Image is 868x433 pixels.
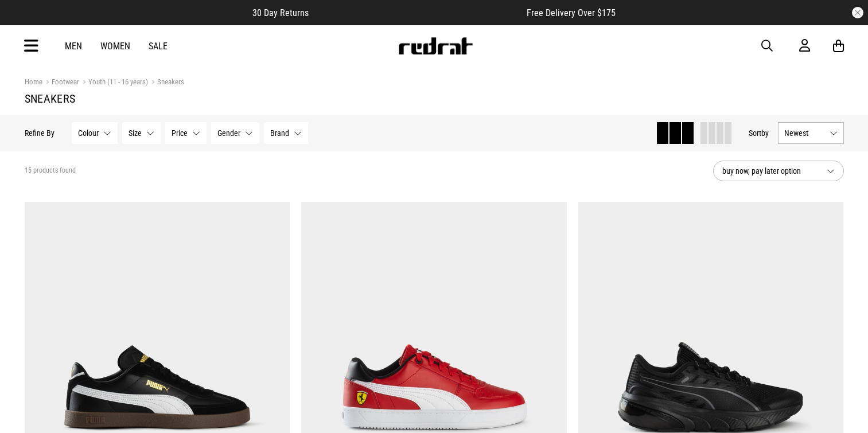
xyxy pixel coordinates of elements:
[100,41,130,52] a: Women
[332,7,504,18] iframe: Customer reviews powered by Trustpilot
[398,37,473,54] img: Redrat logo
[79,77,148,88] a: Youth (11 - 16 years)
[761,128,769,138] span: by
[25,92,844,106] h1: Sneakers
[527,7,616,18] span: Free Delivery Over $175
[25,128,55,138] p: Refine By
[778,122,844,144] button: Newest
[165,122,207,144] button: Price
[749,126,769,140] button: Sortby
[722,164,818,178] span: buy now, pay later option
[148,77,184,88] a: Sneakers
[65,41,82,52] a: Men
[270,128,289,138] span: Brand
[78,128,99,138] span: Colour
[129,128,142,138] span: Size
[713,161,844,181] button: buy now, pay later option
[25,166,76,175] span: 15 products found
[25,77,42,86] a: Home
[149,41,168,52] a: Sale
[211,122,259,144] button: Gender
[72,122,118,144] button: Colour
[264,122,308,144] button: Brand
[217,128,240,138] span: Gender
[42,77,79,88] a: Footwear
[122,122,161,144] button: Size
[172,128,188,138] span: Price
[784,128,825,138] span: Newest
[252,7,309,18] span: 30 Day Returns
